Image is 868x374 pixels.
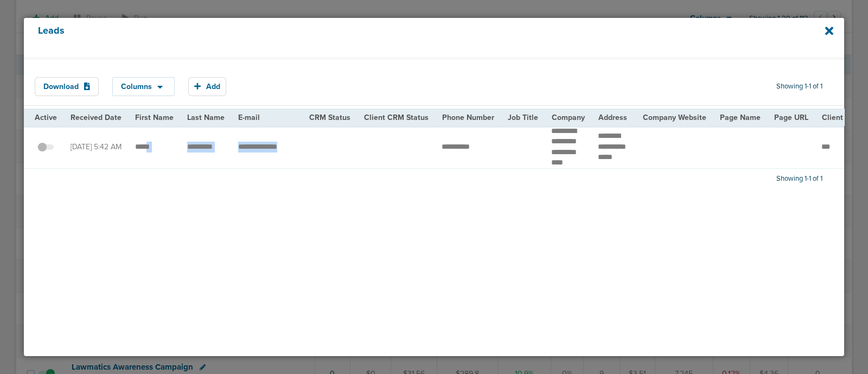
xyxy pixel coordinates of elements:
[591,109,636,126] th: Address
[71,113,122,122] span: Received Date
[442,113,494,122] span: Phone Number
[713,109,767,126] th: Page Name
[35,77,99,96] button: Download
[501,109,545,126] th: Job Title
[774,113,808,122] span: Page URL
[776,82,822,91] span: Showing 1-1 of 1
[187,113,225,122] span: Last Name
[309,113,350,122] span: CRM Status
[206,82,220,91] span: Add
[636,109,713,126] th: Company Website
[357,109,435,126] th: Client CRM Status
[238,113,260,122] span: E-mail
[35,113,57,122] span: Active
[776,174,822,183] span: Showing 1-1 of 1
[64,126,129,169] td: [DATE] 5:42 AM
[135,113,174,122] span: First Name
[38,25,754,50] h4: Leads
[822,113,852,122] span: Client Id
[121,83,152,91] span: Columns
[545,109,591,126] th: Company
[188,77,226,96] button: Add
